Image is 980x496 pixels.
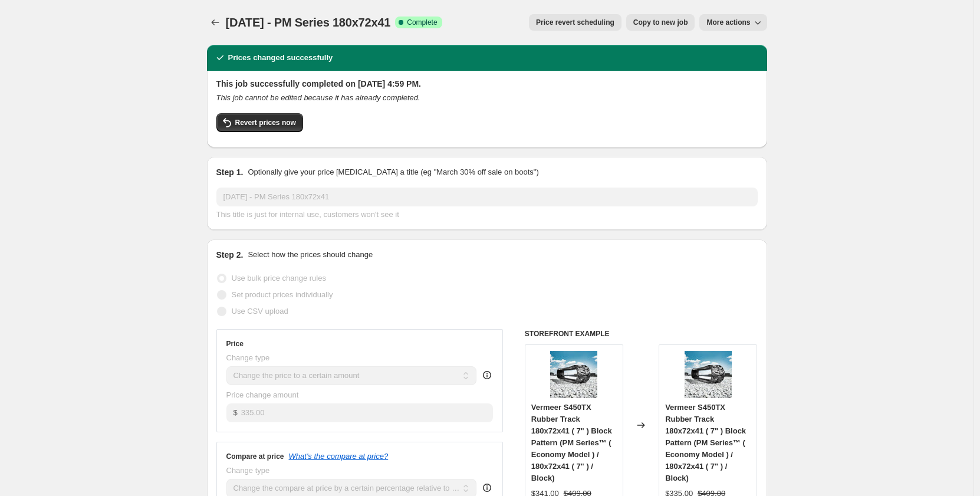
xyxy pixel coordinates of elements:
[531,403,612,482] span: Vermeer S450TX Rubber Track 180x72x41 ( 7" ) Block Pattern (PM Series™ ( Economy Model ) / 180x72...
[626,14,695,31] button: Copy to new job
[226,16,391,29] span: [DATE] - PM Series 180x72x41
[216,93,420,102] i: This job cannot be edited because it has already completed.
[232,274,326,283] span: Use bulk price change rules
[216,166,244,178] h2: Step 1.
[226,466,270,475] span: Change type
[633,18,688,27] span: Copy to new job
[699,14,767,31] button: More actions
[685,351,732,398] img: vermeer-d20x22-track-300x52-5x74-12-block-pattern-vermeer-rubber-track-vermeer-d20x22-track-300x5...
[234,408,238,417] span: $
[529,14,621,31] button: Price revert scheduling
[525,329,758,339] h6: STOREFRONT EXAMPLE
[216,249,244,261] h2: Step 2.
[228,52,333,64] h2: Prices changed successfully
[226,390,299,399] span: Price change amount
[248,166,538,178] p: Optionally give your price [MEDICAL_DATA] a title (eg "March 30% off sale on boots")
[665,403,746,482] span: Vermeer S450TX Rubber Track 180x72x41 ( 7" ) Block Pattern (PM Series™ ( Economy Model ) / 180x72...
[407,18,437,27] span: Complete
[241,403,493,422] input: 80.00
[207,14,223,31] button: Price change jobs
[216,188,758,206] input: 30% off holiday sale
[232,290,333,299] span: Set product prices individually
[216,78,758,90] h2: This job successfully completed on [DATE] 4:59 PM.
[216,113,303,132] button: Revert prices now
[226,339,244,349] h3: Price
[289,452,389,461] button: What's the compare at price?
[226,353,270,362] span: Change type
[481,482,493,494] div: help
[235,118,296,127] span: Revert prices now
[550,351,597,398] img: vermeer-d20x22-track-300x52-5x74-12-block-pattern-vermeer-rubber-track-vermeer-d20x22-track-300x5...
[536,18,614,27] span: Price revert scheduling
[706,18,750,27] span: More actions
[226,452,284,461] h3: Compare at price
[248,249,373,261] p: Select how the prices should change
[481,369,493,381] div: help
[216,210,399,219] span: This title is just for internal use, customers won't see it
[232,307,288,316] span: Use CSV upload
